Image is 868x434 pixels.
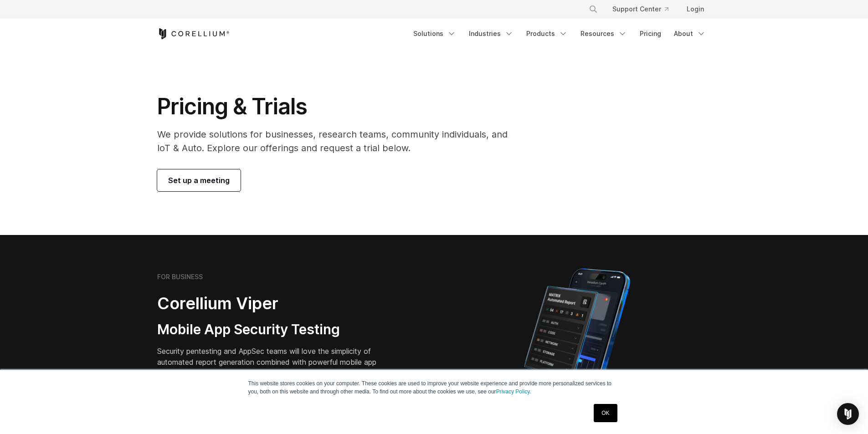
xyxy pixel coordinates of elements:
[837,403,859,425] div: Open Intercom Messenger
[578,1,711,17] div: Navigation Menu
[668,26,711,42] a: About
[594,404,617,422] a: OK
[157,169,241,191] a: Set up a meeting
[508,264,646,424] img: Corellium MATRIX automated report on iPhone showing app vulnerability test results across securit...
[463,26,519,42] a: Industries
[157,293,390,314] h2: Corellium Viper
[496,388,531,395] a: Privacy Policy.
[575,26,632,42] a: Resources
[521,26,573,42] a: Products
[585,1,601,17] button: Search
[634,26,667,42] a: Pricing
[168,175,230,186] span: Set up a meeting
[157,346,390,378] p: Security pentesting and AppSec teams will love the simplicity of automated report generation comb...
[157,28,230,39] a: Corellium Home
[157,93,520,120] h1: Pricing & Trials
[157,128,520,155] p: We provide solutions for businesses, research teams, community individuals, and IoT & Auto. Explo...
[605,1,676,17] a: Support Center
[157,321,390,338] h3: Mobile App Security Testing
[408,26,711,42] div: Navigation Menu
[157,273,203,281] h6: FOR BUSINESS
[248,379,620,396] p: This website stores cookies on your computer. These cookies are used to improve your website expe...
[408,26,462,42] a: Solutions
[679,1,711,17] a: Login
